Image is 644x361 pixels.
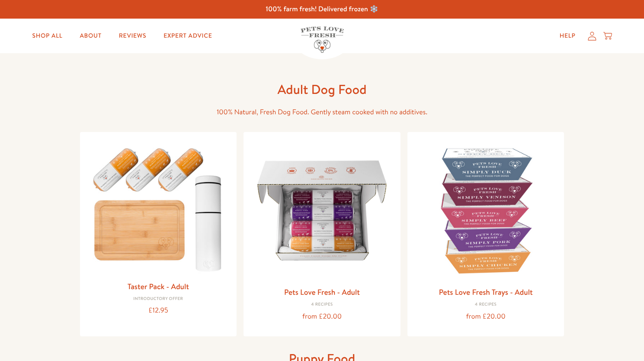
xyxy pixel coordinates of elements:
[87,139,230,276] img: Taster Pack - Adult
[284,287,360,297] a: Pets Love Fresh - Adult
[301,26,344,53] img: Pets Love Fresh
[250,311,394,322] div: from £20.00
[217,107,427,117] span: 100% Natural, Fresh Dog Food. Gently steam cooked with no additives.
[87,297,230,302] div: Introductory Offer
[184,81,461,98] h1: Adult Dog Food
[250,302,394,307] div: 4 Recipes
[414,302,557,307] div: 4 Recipes
[414,139,557,282] img: Pets Love Fresh Trays - Adult
[112,27,153,45] a: Reviews
[414,311,557,322] div: from £20.00
[73,27,109,45] a: About
[87,305,230,316] div: £12.95
[250,139,394,282] img: Pets Love Fresh - Adult
[128,281,189,292] a: Taster Pack - Adult
[553,27,583,45] a: Help
[157,27,219,45] a: Expert Advice
[439,287,533,297] a: Pets Love Fresh Trays - Adult
[25,27,69,45] a: Shop All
